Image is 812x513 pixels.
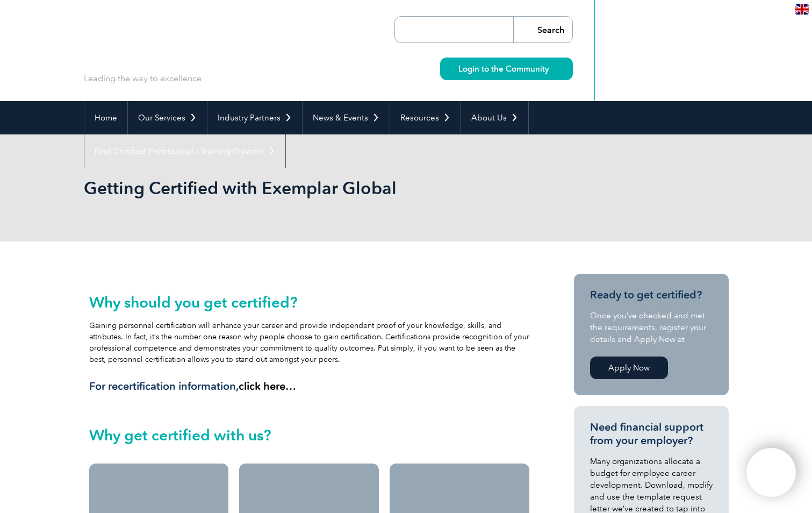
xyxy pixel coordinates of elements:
a: Apply Now [590,357,668,379]
a: click here… [239,380,296,393]
a: Login to the Community [440,58,573,80]
h3: Ready to get certified? [590,288,713,302]
a: Industry Partners [207,101,302,134]
a: Our Services [128,101,207,134]
h2: Why get certified with us? [89,426,530,444]
img: svg+xml;nitro-empty-id=MzYyOjIyMw==-1;base64,PHN2ZyB2aWV3Qm94PSIwIDAgMTEgMTEiIHdpZHRoPSIxMSIgaGVp... [549,66,555,72]
p: Leading the way to excellence [84,73,202,84]
h2: Why should you get certified? [89,294,530,311]
h3: For recertification information, [89,380,530,393]
h3: Need financial support from your employer? [590,421,713,447]
img: svg+xml;nitro-empty-id=MTEzNDoxMTY=-1;base64,PHN2ZyB2aWV3Qm94PSIwIDAgNDAwIDQwMCIgd2lkdGg9IjQwMCIg... [758,459,785,486]
a: Resources [390,101,461,134]
h1: Getting Certified with Exemplar Global [84,177,497,198]
input: Search [513,17,572,42]
img: en [795,4,809,15]
a: News & Events [303,101,390,134]
a: Find Certified Professional / Training Provider [84,134,285,168]
a: About Us [461,101,528,134]
a: Home [84,101,127,134]
div: Gaining personnel certification will enhance your career and provide independent proof of your kn... [89,294,530,393]
p: Once you’ve checked and met the requirements, register your details and Apply Now at [590,310,713,345]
